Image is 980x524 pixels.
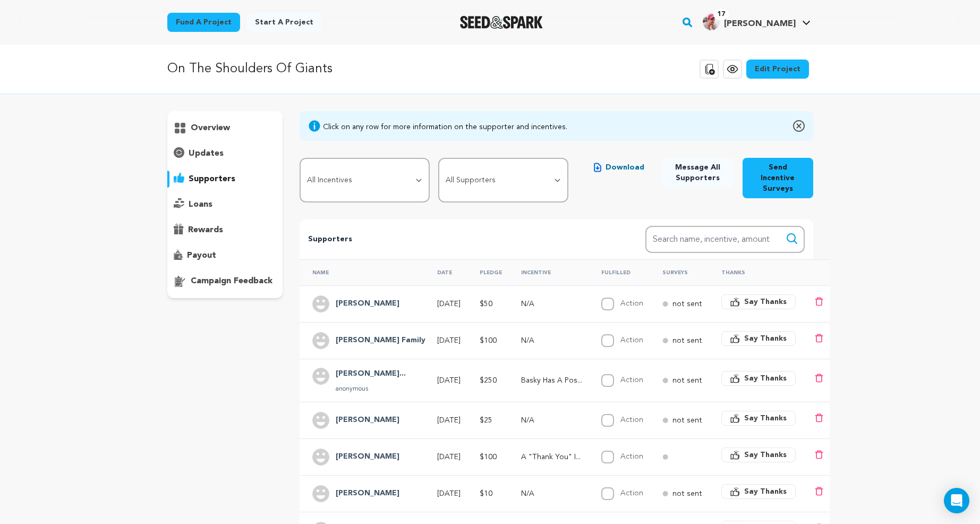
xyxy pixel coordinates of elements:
button: updates [167,145,283,162]
img: close-o.svg [793,120,805,132]
span: Scott D.'s Profile [701,11,813,33]
p: [DATE] [437,415,461,426]
img: Seed&Spark Logo Dark Mode [460,16,543,29]
a: Start a project [246,13,322,32]
span: $10 [480,490,492,497]
p: supporters [189,173,235,185]
label: Action [620,376,643,384]
span: Say Thanks [744,413,787,424]
p: not sent [672,415,702,426]
span: Message All Supporters [670,162,726,183]
p: Supporters [308,233,611,246]
a: Edit Project [746,60,809,79]
img: user.png [312,332,329,349]
span: Say Thanks [744,486,787,497]
th: Fulfilled [589,259,650,285]
p: [DATE] [437,375,461,386]
span: Download [606,162,644,173]
p: not sent [672,335,702,346]
button: loans [167,196,283,213]
th: Pledge [467,259,508,285]
img: user.png [312,485,329,502]
input: Search name, incentive, amount [645,226,805,253]
button: Say Thanks [721,411,796,426]
p: On The Shoulders Of Giants [167,60,333,79]
button: overview [167,120,283,137]
div: Click on any row for more information on the supporter and incentives. [323,122,567,132]
p: rewards [188,224,223,236]
button: Download [585,158,653,177]
img: 73bbabdc3393ef94.png [703,13,720,30]
span: [PERSON_NAME] [724,20,796,28]
h4: Ben Supik [336,451,399,463]
span: 17 [713,9,729,20]
button: Say Thanks [721,294,796,309]
p: [DATE] [437,488,461,499]
img: user.png [312,412,329,429]
span: $25 [480,417,492,424]
img: user.png [312,295,329,312]
p: anonymous [336,385,406,393]
p: loans [189,198,212,211]
p: N/A [521,299,582,309]
div: Open Intercom Messenger [944,488,969,513]
h4: Ryan van Ausdall [336,368,406,381]
label: Action [620,489,643,497]
button: Message All Supporters [661,158,735,188]
p: A "Thank You" In The Film Credits [521,452,582,462]
img: user.png [312,368,329,385]
th: Name [300,259,424,285]
p: N/A [521,335,582,346]
p: not sent [672,375,702,386]
h4: Riggs Family [336,334,425,347]
a: Scott D.'s Profile [701,11,813,30]
button: Say Thanks [721,484,796,499]
span: Say Thanks [744,297,787,307]
p: not sent [672,488,702,499]
a: Fund a project [167,13,240,32]
button: Say Thanks [721,371,796,386]
button: payout [167,247,283,264]
label: Action [620,336,643,344]
th: Incentive [508,259,589,285]
p: [DATE] [437,452,461,462]
p: payout [187,249,216,262]
span: $100 [480,337,497,344]
p: [DATE] [437,299,461,309]
label: Action [620,416,643,424]
p: not sent [672,299,702,309]
span: Say Thanks [744,450,787,460]
th: Surveys [650,259,709,285]
div: Scott D.'s Profile [703,13,796,30]
th: Date [424,259,467,285]
span: $50 [480,300,492,308]
button: Say Thanks [721,331,796,346]
h4: Jeff Alberts [336,414,399,427]
th: Thanks [709,259,802,285]
button: rewards [167,222,283,239]
span: Say Thanks [744,373,787,384]
h4: Eric Stalzer [336,298,399,310]
a: Seed&Spark Homepage [460,16,543,29]
button: supporters [167,171,283,188]
p: updates [189,147,224,160]
img: user.png [312,449,329,466]
span: Say Thanks [744,333,787,344]
p: campaign feedback [191,275,272,288]
label: Action [620,300,643,307]
span: $250 [480,377,497,384]
p: Basky Has A Posse sticker [521,375,582,386]
p: N/A [521,488,582,499]
span: $100 [480,453,497,461]
p: overview [191,122,230,134]
button: Send Incentive Surveys [743,158,813,198]
button: Say Thanks [721,447,796,462]
p: N/A [521,415,582,426]
p: [DATE] [437,335,461,346]
label: Action [620,453,643,460]
h4: Lisa Mod [336,487,399,500]
button: campaign feedback [167,273,283,290]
